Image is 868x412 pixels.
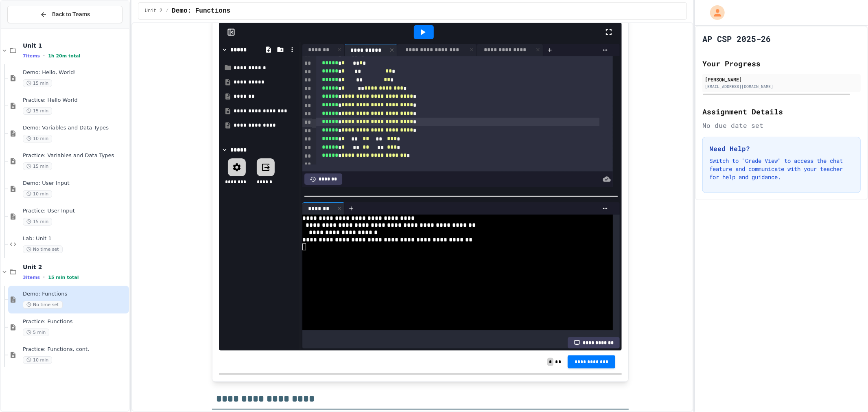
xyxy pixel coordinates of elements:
span: Unit 1 [23,42,127,49]
span: 15 min [23,218,52,226]
span: • [43,53,45,59]
p: Switch to "Grade View" to access the chat feature and communicate with your teacher for help and ... [709,157,854,181]
h2: Your Progress [702,58,861,69]
span: No time set [23,245,63,253]
div: No due date set [702,121,861,130]
span: Demo: Functions [172,6,230,16]
h3: Need Help? [709,144,854,153]
span: Demo: Hello, World! [23,69,127,76]
span: 15 min [23,79,52,87]
span: 5 min [23,329,49,336]
span: 1h 20m total [48,53,80,59]
div: [PERSON_NAME] [705,76,858,83]
div: [EMAIL_ADDRESS][DOMAIN_NAME] [705,83,858,90]
span: 15 min [23,107,52,115]
span: Practice: Functions, cont. [23,346,127,353]
span: 10 min [23,356,52,364]
span: / [166,8,168,14]
span: Practice: Hello World [23,97,127,104]
button: Back to Teams [7,6,122,23]
h2: Assignment Details [702,106,861,117]
span: 3 items [23,275,40,280]
span: Demo: Variables and Data Types [23,125,127,131]
span: Practice: User Input [23,208,127,215]
span: Demo: User Input [23,180,127,187]
span: Demo: Functions [23,291,127,298]
span: • [43,274,45,281]
span: Practice: Variables and Data Types [23,152,127,159]
span: 15 min total [48,275,79,280]
span: Lab: Unit 1 [23,235,127,242]
span: Unit 2 [145,8,162,14]
span: Unit 2 [23,263,127,271]
span: Practice: Functions [23,318,127,325]
span: 10 min [23,135,52,142]
span: 7 items [23,53,40,59]
span: 15 min [23,162,52,170]
div: My Account [702,3,727,22]
span: No time set [23,301,63,309]
h1: AP CSP 2025-26 [702,33,771,44]
span: 10 min [23,190,52,198]
span: Back to Teams [52,10,90,19]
